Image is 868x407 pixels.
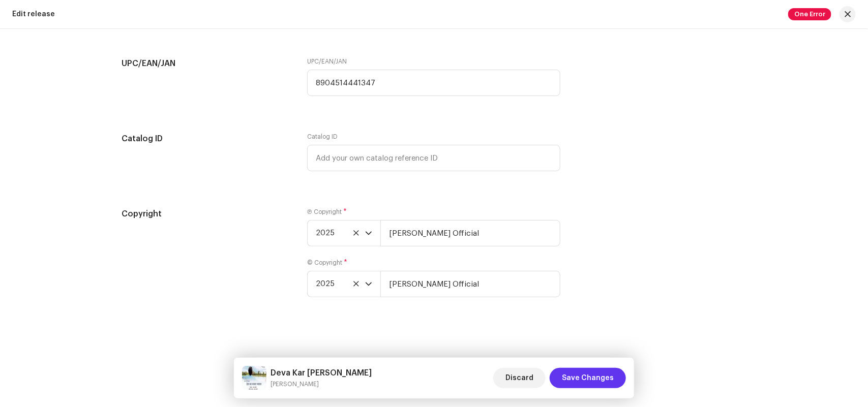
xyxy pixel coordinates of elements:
button: Save Changes [550,368,626,388]
h5: Catalog ID [122,133,291,145]
h5: Copyright [122,208,291,220]
span: 2025 [316,221,365,246]
div: dropdown trigger [365,221,372,246]
input: e.g. Label LLC [380,220,560,246]
input: e.g. Publisher LLC [380,271,560,297]
img: 1fb66254-f697-4d77-a269-5d582abac11f [242,366,266,390]
label: © Copyright [307,259,347,267]
span: Save Changes [562,368,614,388]
input: e.g. 000000000000 [307,70,560,96]
label: Ⓟ Copyright [307,208,347,216]
span: 2025 [316,271,365,297]
span: Discard [505,368,533,388]
div: dropdown trigger [365,271,372,297]
label: Catalog ID [307,133,338,141]
label: UPC/EAN/JAN [307,57,347,66]
input: Add your own catalog reference ID [307,145,560,171]
small: Deva Kar Majla Bhavpar [271,379,372,389]
button: Discard [493,368,546,388]
h5: UPC/EAN/JAN [122,57,291,70]
h5: Deva Kar Majla Bhavpar [271,367,372,379]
